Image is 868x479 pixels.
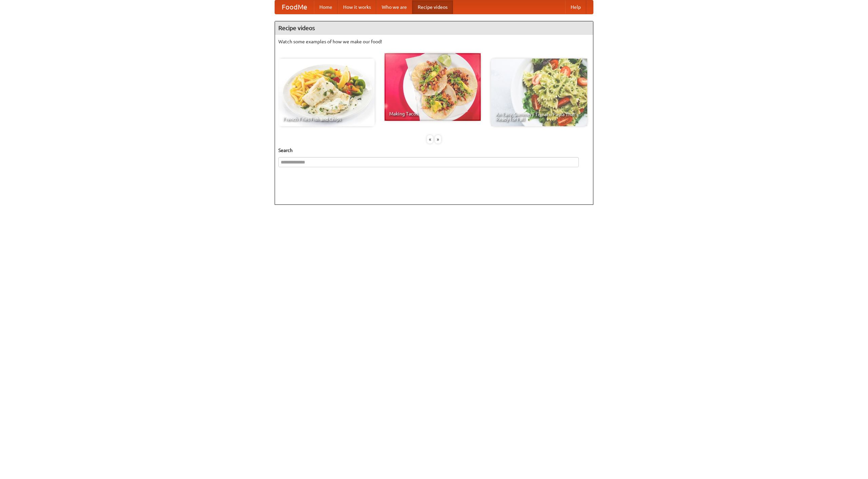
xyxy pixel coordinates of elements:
[278,38,590,45] p: Watch some examples of how we make our food!
[496,112,583,122] span: An Easy, Summery Tomato Pasta That's Ready for Fall
[376,0,412,14] a: Who we are
[314,0,338,14] a: Home
[384,53,481,121] a: Making Tacos
[275,0,314,14] a: FoodMe
[565,0,586,14] a: Help
[491,59,587,126] a: An Easy, Summery Tomato Pasta That's Ready for Fall
[338,0,376,14] a: How it works
[278,147,590,154] h5: Search
[283,117,370,122] span: French Fries Fish and Chips
[427,135,433,144] div: «
[275,21,593,35] h4: Recipe videos
[278,59,375,126] a: French Fries Fish and Chips
[389,111,476,116] span: Making Tacos
[435,135,441,144] div: »
[412,0,453,14] a: Recipe videos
